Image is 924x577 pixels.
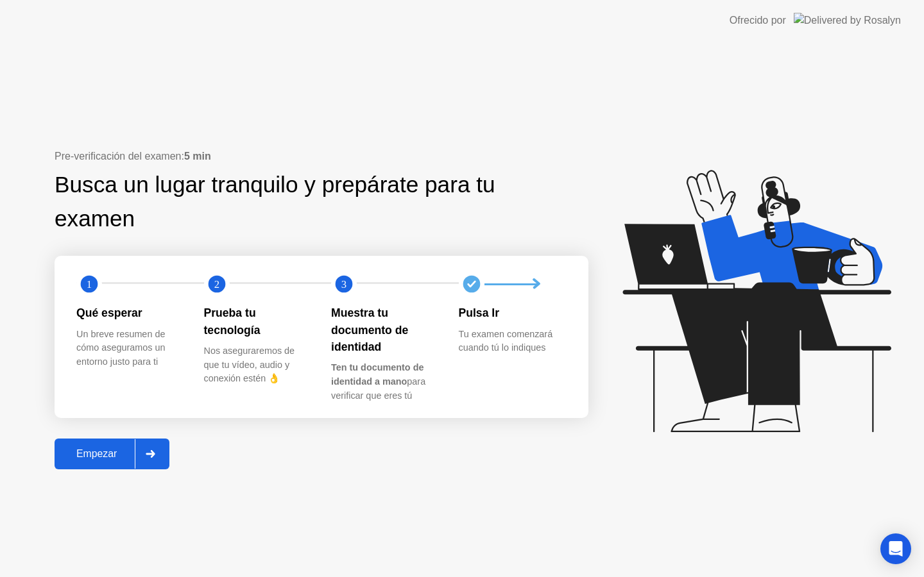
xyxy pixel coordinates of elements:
div: para verificar que eres tú [331,361,438,403]
b: Ten tu documento de identidad a mano [331,362,424,387]
div: Un breve resumen de cómo aseguramos un entorno justo para ti [76,328,184,369]
div: Empezar [58,448,135,460]
text: 1 [87,278,92,290]
b: 5 min [184,151,211,162]
div: Muestra tu documento de identidad [331,305,438,355]
text: 2 [214,278,219,290]
div: Qué esperar [76,305,184,321]
div: Pre-verificación del examen: [55,149,588,164]
div: Ofrecido por [730,13,786,28]
div: Prueba tu tecnología [204,305,311,339]
div: Busca un lugar tranquilo y prepárate para tu examen [55,168,507,236]
div: Tu examen comenzará cuando tú lo indiques [459,328,566,355]
div: Open Intercom Messenger [880,533,911,564]
button: Empezar [55,439,169,469]
img: Delivered by Rosalyn [794,13,901,28]
div: Nos aseguraremos de que tu vídeo, audio y conexión estén 👌 [204,344,311,386]
div: Pulsa Ir [459,305,566,321]
text: 3 [341,278,346,290]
